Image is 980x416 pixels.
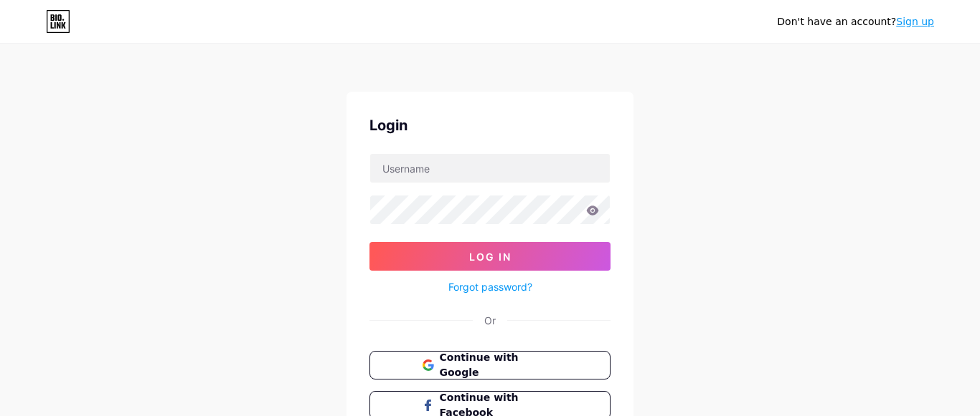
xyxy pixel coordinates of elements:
div: Or [484,313,496,328]
div: Don't have an account? [777,14,934,29]
span: Continue with Google [440,350,558,380]
a: Forgot password? [448,279,532,294]
button: Log In [369,242,611,271]
input: Username [370,154,610,183]
button: Continue with Google [369,351,611,379]
a: Sign up [896,16,934,27]
div: Login [369,115,611,136]
span: Log In [469,251,512,263]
